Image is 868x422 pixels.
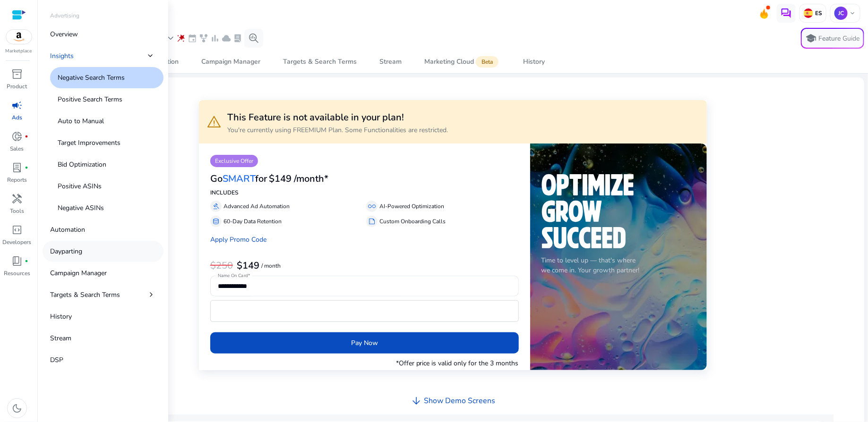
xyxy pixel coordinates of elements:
div: History [523,59,545,65]
span: school [806,33,817,44]
span: database [212,218,220,225]
p: *Offer price is valid only for the 3 months [396,358,519,368]
div: Stream [379,59,402,65]
p: Campaign Manager [50,268,107,278]
span: code_blocks [11,224,23,236]
h3: Go for [210,173,267,185]
span: Beta [476,56,498,68]
span: handyman [11,193,23,204]
span: chevron_right [146,290,156,299]
p: Feature Guide [819,34,860,43]
span: lab_profile [11,162,23,173]
p: Tools [10,207,24,215]
p: Auto to Manual [58,116,104,126]
p: Resources [4,269,30,278]
span: expand_more [165,33,176,44]
p: Ads [12,113,22,122]
p: Developers [3,238,32,246]
h4: Show Demo Screens [424,397,495,405]
a: Auto to Manual [50,110,163,132]
p: Sales [10,144,24,153]
img: amazon.svg [6,30,32,44]
p: Time to level up — that's where we come in. Your growth partner! [541,255,696,275]
button: schoolFeature Guide [801,28,864,49]
p: 60-Day Data Retention [223,217,282,226]
span: SMART [223,172,255,185]
p: Stream [50,333,71,343]
p: Targets & Search Terms [50,290,120,300]
p: Marketplace [6,48,32,55]
a: Apply Promo Code [210,235,266,244]
p: Reports [7,176,27,184]
span: arrow_downward [411,395,422,406]
button: Pay Now [210,332,519,354]
p: History [50,312,72,321]
a: Bid Optimization [50,154,163,175]
p: / month [261,263,281,269]
span: fiber_manual_record [25,135,28,138]
span: all_inclusive [368,203,376,210]
p: Negative ASINs [58,203,104,213]
p: Custom Onboarding Calls [379,217,446,226]
p: Automation [50,225,85,235]
span: chevron_right [146,51,155,60]
div: Campaign Manager [201,59,260,65]
span: warning [206,114,222,129]
button: search_insights [244,29,263,48]
img: es.svg [804,8,813,18]
span: lab_profile [233,34,242,43]
span: dark_mode [11,403,23,414]
span: donut_small [11,131,23,142]
iframe: Secure card payment input frame [215,302,514,321]
span: search_insights [248,33,259,44]
p: Product [7,82,27,91]
p: DSP [50,355,63,365]
p: Negative Search Terms [58,73,125,83]
p: JC [834,7,848,20]
a: Positive Search Terms [50,89,163,110]
div: Targets & Search Terms [283,59,357,65]
span: gavel [212,203,220,210]
span: family_history [199,34,208,43]
p: Dayparting [50,246,82,256]
span: book_4 [11,255,23,267]
span: Pay Now [351,338,378,348]
p: Target Improvements [58,138,120,148]
a: Target Improvements [50,132,163,153]
div: Marketing Cloud [424,58,500,66]
span: event [188,34,197,43]
span: wand_stars [176,34,186,43]
h3: $149 /month* [269,173,328,185]
p: Advertising [50,11,79,20]
p: Advanced Ad Automation [223,202,290,211]
a: Positive ASINs [50,176,163,197]
p: INCLUDES [210,188,519,197]
a: Negative Search Terms [50,67,163,88]
h3: $250 [210,260,233,271]
span: cloud [222,34,231,43]
h3: This Feature is not available in your plan! [227,112,448,123]
p: AI-Powered Optimization [379,202,444,211]
a: Negative ASINs [50,197,163,219]
span: fiber_manual_record [25,259,28,263]
p: Insights [50,51,74,61]
p: Overview [50,29,78,39]
span: campaign [11,100,23,111]
span: keyboard_arrow_down [849,9,856,17]
p: Exclusive Offer [210,155,258,167]
span: fiber_manual_record [25,166,28,169]
p: Bid Optimization [58,160,106,169]
p: Positive ASINs [58,181,102,191]
span: inventory_2 [11,68,23,80]
p: ES [813,9,822,17]
b: $149 [237,259,259,272]
span: summarize [368,218,376,225]
span: bar_chart [210,34,220,43]
p: You're currently using FREEMIUM Plan. Some Functionalities are restricted. [227,125,448,135]
p: Positive Search Terms [58,94,122,104]
mat-label: Name On Card [218,272,248,279]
